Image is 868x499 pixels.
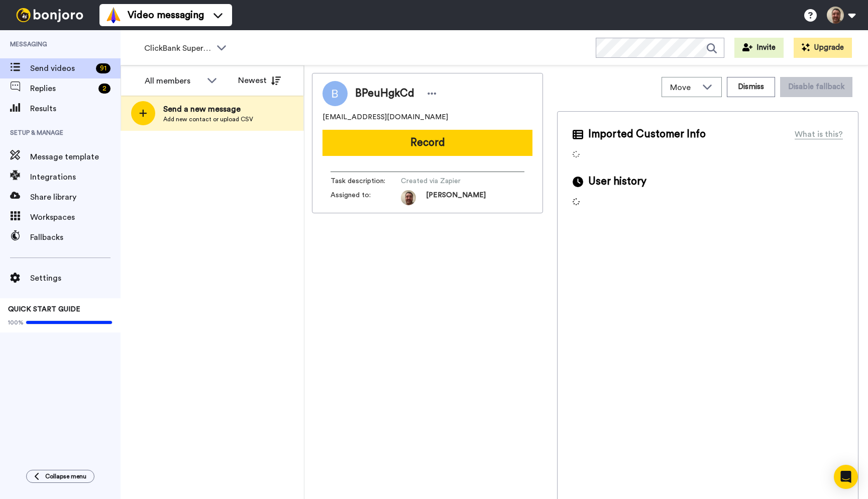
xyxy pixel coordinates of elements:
[780,77,852,97] button: Disable fallback
[128,8,204,22] span: Video messaging
[45,472,86,480] span: Collapse menu
[734,38,784,58] button: Invite
[30,151,121,163] span: Message template
[144,42,211,54] span: ClickBank Super Funnel Webinar Registrants
[588,127,706,142] span: Imported Customer Info
[322,130,532,156] button: Record
[30,171,121,183] span: Integrations
[322,112,448,122] span: [EMAIL_ADDRESS][DOMAIN_NAME]
[12,8,87,22] img: bj-logo-header-white.svg
[98,84,111,94] div: 2
[163,103,253,115] span: Send a new message
[322,81,348,106] img: Image of BPeuHgkCd
[795,128,843,140] div: What is this?
[96,63,111,73] div: 91
[105,7,122,23] img: vm-color.svg
[26,470,94,483] button: Collapse menu
[794,38,852,58] button: Upgrade
[588,174,646,189] span: User history
[834,465,858,489] div: Open Intercom Messenger
[30,103,121,115] span: Results
[331,190,401,205] span: Assigned to:
[401,176,496,186] span: Created via Zapier
[163,115,253,123] span: Add new contact or upload CSV
[30,82,94,95] span: Replies
[231,70,288,91] button: Newest
[331,176,401,186] span: Task description :
[30,211,121,223] span: Workspaces
[30,62,92,74] span: Send videos
[30,272,121,284] span: Settings
[8,306,80,313] span: QUICK START GUIDE
[8,318,24,326] span: 100%
[30,231,121,243] span: Fallbacks
[727,77,775,97] button: Dismiss
[401,190,416,205] img: efdf060b-c72e-4ad2-9a17-c5eb19b5f934-1554367882.jpg
[670,81,697,94] span: Move
[145,75,202,87] div: All members
[30,191,121,203] span: Share library
[426,190,486,205] span: [PERSON_NAME]
[355,86,414,101] span: BPeuHgkCd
